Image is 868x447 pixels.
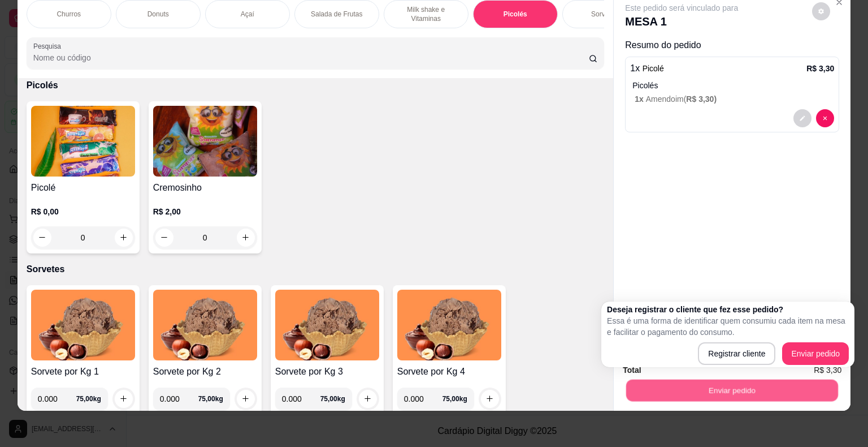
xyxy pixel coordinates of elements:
[147,10,169,19] p: Donuts
[623,366,641,375] strong: Total
[404,388,442,410] input: 0.00
[812,2,830,20] button: decrease-product-quantity
[397,365,501,379] h4: Sorvete por Kg 4
[31,106,135,177] img: product-image
[643,64,664,73] span: Picolé
[393,5,459,23] p: Milk shake e Vitaminas
[607,315,849,338] p: Essa é uma forma de identificar quem consumiu cada item na mesa e facilitar o pagamento do consumo.
[153,365,257,379] h4: Sorvete por Kg 2
[504,10,527,19] p: Picolés
[38,388,76,410] input: 0.00
[607,304,849,315] h2: Deseja registrar o cliente que fez esse pedido?
[237,390,255,408] button: increase-product-quantity
[31,181,135,195] h4: Picolé
[625,14,738,29] p: MESA 1
[481,390,499,408] button: increase-product-quantity
[591,10,618,19] p: Sorvetes
[625,38,839,52] p: Resumo do pedido
[153,206,257,217] p: R$ 2,00
[115,390,133,408] button: increase-product-quantity
[33,41,65,51] label: Pesquisa
[686,94,717,104] span: R$ 3,30 )
[625,2,738,14] p: Este pedido será vinculado para
[27,263,605,276] p: Sorvetes
[359,390,377,408] button: increase-product-quantity
[237,229,255,247] button: increase-product-quantity
[155,229,173,247] button: decrease-product-quantity
[160,388,198,410] input: 0.00
[33,52,589,63] input: Pesquisa
[241,10,254,19] p: Açaí
[698,342,775,365] button: Registrar cliente
[626,380,838,402] button: Enviar pedido
[31,206,135,217] p: R$ 0,00
[793,109,811,127] button: decrease-product-quantity
[27,79,605,92] p: Picolés
[311,10,362,19] p: Salada de Frutas
[282,388,320,410] input: 0.00
[31,365,135,379] h4: Sorvete por Kg 1
[782,342,849,365] button: Enviar pedido
[397,290,501,360] img: product-image
[630,62,664,75] p: 1 x
[635,94,645,104] span: 1 x
[153,290,257,360] img: product-image
[275,365,379,379] h4: Sorvete por Kg 3
[814,364,841,376] span: R$ 3,30
[632,80,834,91] p: Picolés
[635,93,834,105] p: Amendoim (
[31,290,135,360] img: product-image
[816,109,834,127] button: decrease-product-quantity
[806,63,834,74] p: R$ 3,30
[153,181,257,195] h4: Cremosinho
[57,10,81,19] p: Churros
[275,290,379,360] img: product-image
[153,106,257,177] img: product-image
